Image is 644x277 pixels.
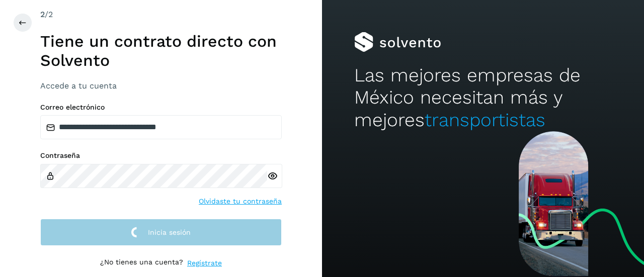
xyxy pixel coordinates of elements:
h1: Tiene un contrato directo con Solvento [40,32,282,70]
h2: Las mejores empresas de México necesitan más y mejores [354,64,612,131]
p: ¿No tienes una cuenta? [100,258,183,268]
h3: Accede a tu cuenta [40,81,282,90]
label: Correo electrónico [40,103,282,112]
button: Inicia sesión [40,219,282,246]
div: /2 [40,9,282,21]
span: transportistas [425,109,545,131]
label: Contraseña [40,151,282,160]
a: Regístrate [187,258,222,268]
span: Inicia sesión [148,229,191,236]
a: Olvidaste tu contraseña [199,196,282,207]
span: 2 [40,10,45,19]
